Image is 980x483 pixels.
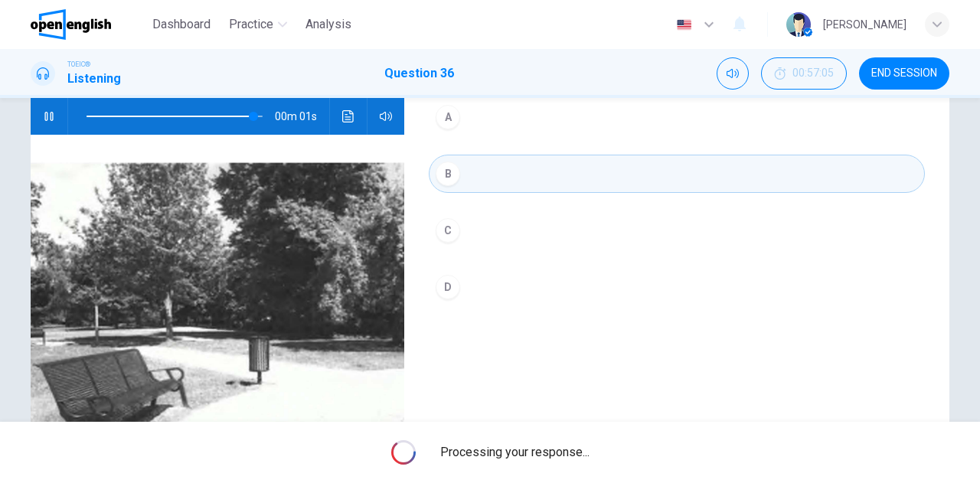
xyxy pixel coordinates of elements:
div: D [436,275,460,299]
div: A [436,105,460,129]
button: Dashboard [146,11,217,38]
img: en [675,19,694,31]
button: Practice [223,11,293,38]
span: END SESSION [871,67,937,80]
span: 00:57:05 [792,67,834,80]
img: OpenEnglish logo [31,9,111,40]
span: 00m 01s [275,98,329,135]
div: Hide [761,57,847,90]
button: Click to see the audio transcription [336,98,361,135]
div: [PERSON_NAME] [823,15,906,34]
h1: Question 36 [384,64,454,83]
span: TOEIC® [67,59,90,70]
button: B [429,155,925,193]
button: D [429,268,925,306]
h1: Listening [67,70,121,88]
span: Dashboard [152,15,211,34]
div: Mute [717,57,749,90]
span: Practice [229,15,273,34]
div: C [436,218,460,243]
img: Profile picture [786,12,811,37]
span: Analysis [305,15,351,34]
div: B [436,162,460,186]
button: C [429,211,925,250]
button: A [429,98,925,136]
button: 00:57:05 [761,57,847,90]
span: Processing your response... [440,443,590,462]
button: Analysis [299,11,358,38]
button: END SESSION [859,57,949,90]
a: OpenEnglish logo [31,9,146,40]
